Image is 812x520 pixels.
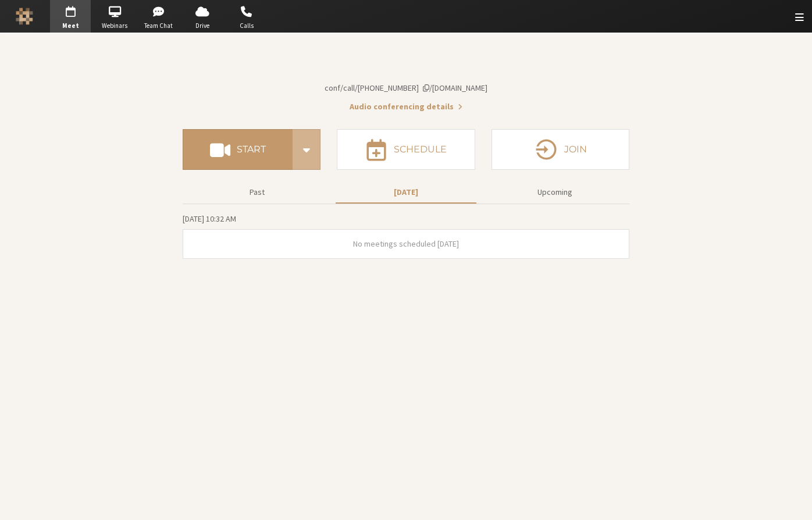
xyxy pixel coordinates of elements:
span: Calls [226,21,267,31]
button: [DATE] [336,182,476,202]
span: Meet [50,21,91,31]
button: Upcoming [485,182,625,202]
h4: Join [564,145,587,154]
button: Past [187,182,327,202]
h4: Schedule [394,145,447,154]
h4: Start [237,145,266,154]
span: [DATE] 10:32 AM [183,213,236,224]
div: Start conference options [293,129,320,170]
button: Schedule [337,129,475,170]
button: Copy my meeting room linkCopy my meeting room link [325,82,487,94]
span: Webinars [94,21,135,31]
button: Join [492,129,629,170]
span: Copy my meeting room link [325,83,487,93]
button: Audio conferencing details [350,101,462,113]
section: Account details [183,54,629,113]
button: Start [183,129,293,170]
span: No meetings scheduled [DATE] [353,238,459,249]
span: Team Chat [138,21,179,31]
section: Today's Meetings [183,212,629,259]
span: Drive [182,21,223,31]
img: Iotum [16,8,33,25]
